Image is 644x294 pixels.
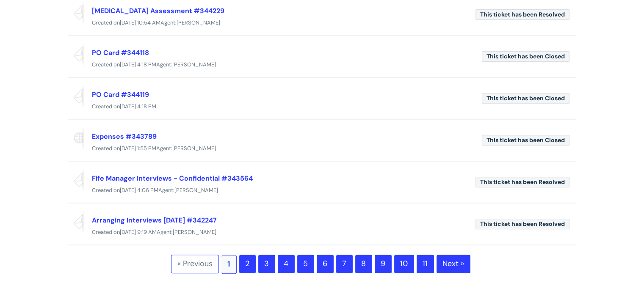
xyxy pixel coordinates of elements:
[174,187,218,194] span: [PERSON_NAME]
[437,255,470,273] a: Next »
[239,255,256,273] a: 2
[482,51,569,62] span: This ticket has been Closed
[278,255,295,273] a: 4
[177,19,220,26] span: [PERSON_NAME]
[120,19,160,26] span: [DATE] 10:54 AM
[475,177,569,187] span: This ticket has been Resolved
[68,18,576,28] div: Created on Agent:
[92,90,149,99] a: PO Card #344119
[92,6,224,15] a: [MEDICAL_DATA] Assessment #344229
[68,227,576,238] div: Created on Agent:
[68,168,83,192] span: Reported via email
[68,60,576,70] div: Created on Agent:
[68,43,83,66] span: Reported via email
[482,93,569,104] span: This ticket has been Closed
[482,135,569,146] span: This ticket has been Closed
[173,228,216,236] span: [PERSON_NAME]
[68,85,83,108] span: Reported via email
[297,255,314,273] a: 5
[355,255,372,273] a: 8
[375,255,392,273] a: 9
[68,185,576,196] div: Created on Agent:
[68,1,83,25] span: Reported via email
[92,48,149,57] a: PO Card #344118
[92,132,157,141] a: Expenses #343789
[92,216,217,225] a: Arranging Interviews [DATE] #342247
[258,255,275,273] a: 3
[394,255,414,273] a: 10
[336,255,353,273] a: 7
[68,126,83,150] span: Reported via portal
[68,102,576,112] div: Created on
[120,187,158,194] span: [DATE] 4:06 PM
[120,228,157,236] span: [DATE] 9:19 AM
[171,255,219,273] span: « Previous
[172,61,216,68] span: [PERSON_NAME]
[92,174,253,183] a: Fife Manager Interviews - Confidential #343564
[221,255,237,274] span: 1
[120,61,156,68] span: [DATE] 4:18 PM
[475,219,569,229] span: This ticket has been Resolved
[68,143,576,154] div: Created on Agent:
[475,9,569,20] span: This ticket has been Resolved
[68,210,83,234] span: Reported via email
[417,255,434,273] a: 11
[172,145,216,152] span: [PERSON_NAME]
[317,255,334,273] a: 6
[120,103,156,110] span: [DATE] 4:18 PM
[120,145,156,152] span: [DATE] 1:55 PM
